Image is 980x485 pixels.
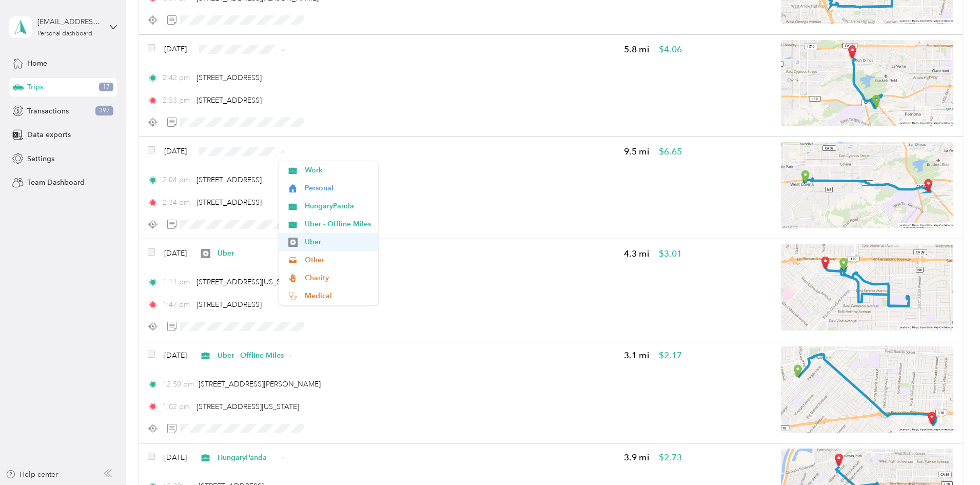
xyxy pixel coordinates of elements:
img: minimap [781,142,953,228]
img: minimap [781,40,953,126]
span: [DATE] [164,452,187,463]
div: [EMAIL_ADDRESS][DOMAIN_NAME] [37,16,102,27]
span: Charity [305,273,371,283]
span: 2:04 pm [163,174,192,185]
span: 2:34 pm [163,197,192,208]
span: [DATE] [164,350,187,361]
span: Trips [27,82,43,92]
span: [STREET_ADDRESS] [197,73,262,82]
span: 5.8 mi [624,43,650,56]
span: 3.1 mi [624,349,650,362]
span: [STREET_ADDRESS][US_STATE] [197,402,299,411]
span: [STREET_ADDRESS][US_STATE] [197,278,299,286]
span: 397 [95,106,113,115]
span: $2.73 [659,451,682,464]
span: 4.3 mi [624,247,650,260]
span: 17 [99,83,113,92]
span: [DATE] [164,146,187,157]
span: Settings [27,153,54,164]
span: 9.5 mi [624,145,650,158]
span: $4.06 [659,43,682,56]
span: Other [305,255,371,265]
span: 12:50 pm [163,379,194,390]
img: Legacy Icon [Uber] [201,249,210,258]
span: 2:42 pm [163,72,192,83]
button: Help center [6,469,58,480]
img: Legacy Icon [Uber] [288,238,298,247]
span: Uber - Offline Miles [305,219,371,229]
span: [DATE] [164,44,187,54]
span: Personal [305,183,371,193]
span: Data exports [27,129,71,140]
div: Personal dashboard [37,31,92,37]
span: [STREET_ADDRESS] [197,198,262,207]
span: HungaryPanda [218,452,278,463]
span: Work [305,165,371,176]
img: minimap [781,346,953,433]
span: $6.65 [659,145,682,158]
span: Uber - Offline Miles [218,350,284,361]
span: 2:53 pm [163,95,192,106]
span: HungaryPanda [305,201,371,211]
span: Transactions [27,106,69,117]
span: 3.9 mi [624,451,650,464]
span: $3.01 [659,247,682,260]
span: Uber [305,237,371,247]
span: 1:11 pm [163,277,192,287]
iframe: Everlance-gr Chat Button Frame [923,428,980,485]
img: minimap [781,244,953,331]
span: 1:02 pm [163,401,192,412]
span: [STREET_ADDRESS] [197,96,262,105]
span: 1:47 pm [163,299,192,310]
span: Medical [305,290,371,301]
span: [STREET_ADDRESS] [197,176,262,184]
span: [STREET_ADDRESS] [197,300,262,309]
span: $2.17 [659,349,682,362]
span: Home [27,58,47,69]
span: [STREET_ADDRESS][PERSON_NAME] [199,380,321,389]
span: [DATE] [164,248,187,259]
span: Team Dashboard [27,177,85,188]
span: Uber [218,248,278,259]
